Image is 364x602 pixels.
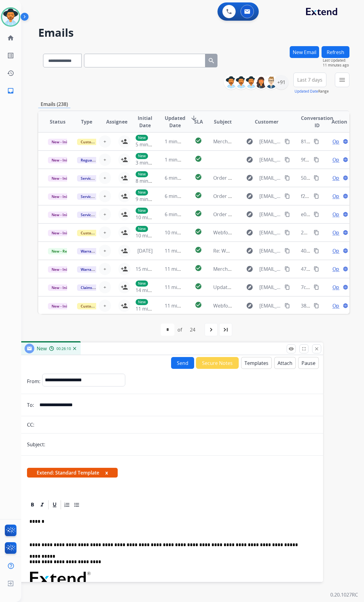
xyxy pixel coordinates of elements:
button: Send [171,357,194,369]
mat-icon: last_page [222,326,229,333]
p: New [136,208,148,214]
span: 3 minutes ago [136,159,168,166]
mat-icon: arrow_downward [190,114,197,122]
span: Open [332,192,345,200]
span: + [103,138,106,145]
span: 00:26:10 [56,346,71,351]
mat-icon: explore [246,229,253,236]
mat-icon: explore [246,247,253,254]
span: Status [50,118,66,125]
mat-icon: person_add [121,138,128,145]
mat-icon: person_add [121,265,128,273]
span: New - Initial [48,284,76,291]
p: Subject: [27,441,45,448]
span: Open [332,138,345,145]
mat-icon: person_add [121,229,128,236]
span: + [103,174,106,182]
button: Updated Date [295,89,318,94]
button: x [105,469,108,476]
span: + [103,302,106,309]
span: SLA [194,118,203,125]
mat-icon: content_copy [285,230,290,235]
span: Open [332,265,345,273]
mat-icon: home [7,34,14,42]
span: Type [81,118,92,125]
p: 0.20.1027RC [330,591,358,598]
span: Subject [214,118,232,125]
mat-icon: content_copy [314,175,319,181]
span: Order e73d903a-2a2e-46e5-923a-775e16fcb679 [213,175,321,181]
p: From: [27,378,40,385]
button: New Email [290,46,319,58]
span: Open [332,229,345,236]
button: + [99,300,111,312]
span: New - Initial [48,212,76,218]
span: Last 7 days [297,79,322,81]
p: To: [27,401,34,409]
mat-icon: content_copy [314,248,319,253]
span: Service Support [77,175,112,182]
div: of [177,326,182,333]
span: 11 minutes ago [165,247,200,254]
span: Initial Date [136,114,155,129]
mat-icon: check_circle [195,155,202,162]
mat-icon: person_add [121,156,128,163]
span: Open [332,247,345,254]
button: + [99,172,111,184]
span: Open [332,302,345,309]
p: CC: [27,421,34,428]
span: Open [332,174,345,182]
span: [EMAIL_ADDRESS][DOMAIN_NAME] [259,192,281,200]
span: Last Updated: [323,58,349,63]
span: 6 minutes ago [165,175,197,181]
p: New [136,281,148,287]
button: + [99,245,111,257]
span: 6 minutes ago [165,193,197,199]
span: 11 minutes ago [165,266,200,272]
span: Assignee [106,118,127,125]
span: + [103,247,106,254]
div: Underline [50,500,59,509]
span: Warranty Ops [77,248,108,254]
span: 11 minutes ago [323,63,349,68]
span: [EMAIL_ADDRESS][DOMAIN_NAME] [259,302,281,309]
div: Italic [38,500,47,509]
div: +91 [274,75,288,90]
span: Order 302a2a34-a754-49b2-9736-52ead9b343dd [213,211,323,218]
span: 1 minute ago [165,156,195,163]
mat-icon: check_circle [195,173,202,181]
mat-icon: check_circle [195,192,202,199]
th: Action [320,111,349,132]
mat-icon: language [343,266,348,272]
span: Open [332,156,345,163]
span: 11 minutes ago [136,305,171,312]
p: New [136,171,148,177]
span: New - Initial [48,230,76,236]
span: Range [295,89,329,94]
mat-icon: language [343,248,348,253]
div: Bold [28,500,37,509]
button: + [99,135,111,148]
button: + [99,226,111,239]
mat-icon: explore [246,284,253,291]
mat-icon: language [343,193,348,199]
span: Open [332,284,345,291]
span: New [37,345,47,352]
mat-icon: check_circle [195,137,202,144]
span: Order 00157d07-84a7-4b91-903f-3c06933242f5 [213,193,319,199]
p: Emails (238) [38,100,70,108]
span: New - Initial [48,193,76,200]
mat-icon: check_circle [195,210,202,217]
p: New [136,189,148,196]
img: avatar [2,9,19,26]
mat-icon: content_copy [314,157,319,162]
span: 6 minutes ago [165,211,197,218]
span: Customer Support [77,303,116,309]
mat-icon: language [343,157,348,162]
mat-icon: explore [246,192,253,200]
mat-icon: content_copy [285,303,290,308]
p: New [136,226,148,232]
mat-icon: search [208,57,215,64]
span: Customer Support [77,230,116,236]
mat-icon: check_circle [195,301,202,308]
